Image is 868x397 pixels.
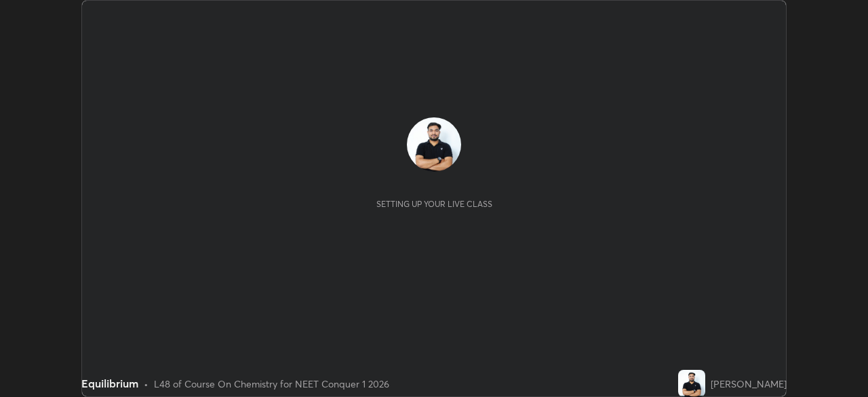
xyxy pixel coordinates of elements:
img: 6ceccd1d69684b2a9b2e6d3e9d241e6d.jpg [407,117,461,172]
div: • [144,377,149,391]
img: 6ceccd1d69684b2a9b2e6d3e9d241e6d.jpg [678,370,705,397]
div: Equilibrium [81,375,138,392]
div: [PERSON_NAME] [711,377,787,391]
div: Setting up your live class [376,199,492,209]
div: L48 of Course On Chemistry for NEET Conquer 1 2026 [154,377,389,391]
